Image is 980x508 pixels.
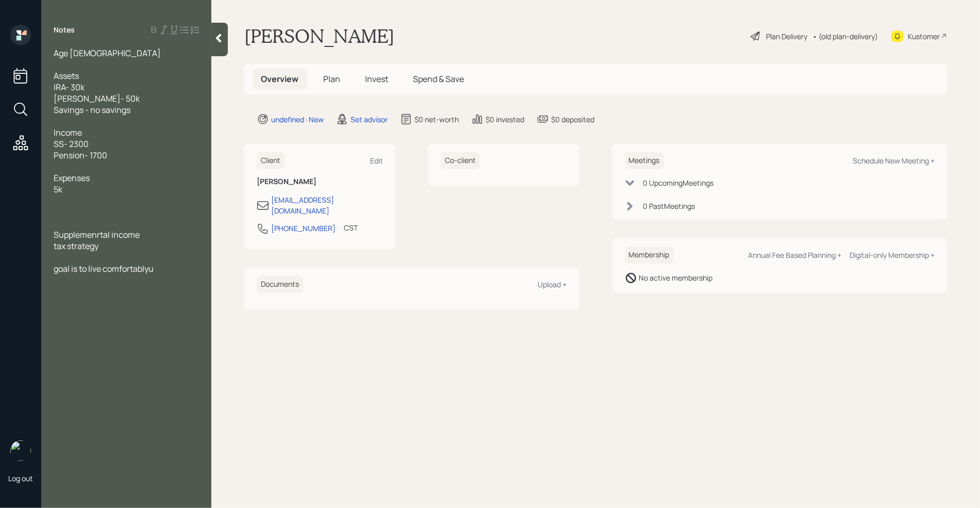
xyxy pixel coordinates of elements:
div: $0 net-worth [414,114,459,125]
h6: [PERSON_NAME] [257,177,383,186]
div: Log out [8,473,33,483]
span: Spend & Save [413,73,464,85]
span: Expenses [54,172,90,184]
img: retirable_logo.png [10,440,31,461]
span: goal is to live comfortablyu [54,263,154,274]
h6: Meetings [625,152,664,169]
div: Kustomer [908,31,940,42]
h1: [PERSON_NAME] [244,25,394,47]
div: CST [344,222,358,233]
span: Pension- 1700 [54,150,107,161]
span: Plan [323,73,340,85]
div: Set advisor [351,114,388,125]
div: $0 deposited [551,114,594,125]
div: 0 Past Meeting s [643,201,695,211]
span: Savings - no savings [54,104,130,116]
span: 5k [54,184,62,195]
div: • (old plan-delivery) [812,31,878,42]
span: Invest [365,73,388,85]
div: Edit [370,156,383,166]
span: IRA- 30k [54,81,85,93]
span: Overview [261,73,298,85]
label: Notes [54,25,75,35]
div: $0 invested [486,114,524,125]
div: No active membership [639,272,713,283]
div: Schedule New Meeting + [853,156,935,166]
span: Supplemenrtal income [54,229,140,240]
h6: Co-client [441,152,480,169]
div: Annual Fee Based Planning + [748,250,841,260]
h6: Documents [257,276,303,293]
div: Upload + [538,280,567,289]
span: Assets [54,70,79,81]
div: [PHONE_NUMBER] [271,223,336,234]
span: Age [DEMOGRAPHIC_DATA] [54,47,161,59]
div: undefined · New [271,114,324,125]
div: Digital-only Membership + [850,250,935,260]
div: 0 Upcoming Meeting s [643,177,714,188]
span: tax strategy [54,240,98,252]
span: [PERSON_NAME]- 50k [54,93,140,104]
span: Income [54,127,82,138]
h6: Membership [625,247,674,264]
h6: Client [257,152,285,169]
div: Plan Delivery [766,31,807,42]
div: [EMAIL_ADDRESS][DOMAIN_NAME] [271,194,383,216]
span: SS- 2300 [54,138,89,150]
